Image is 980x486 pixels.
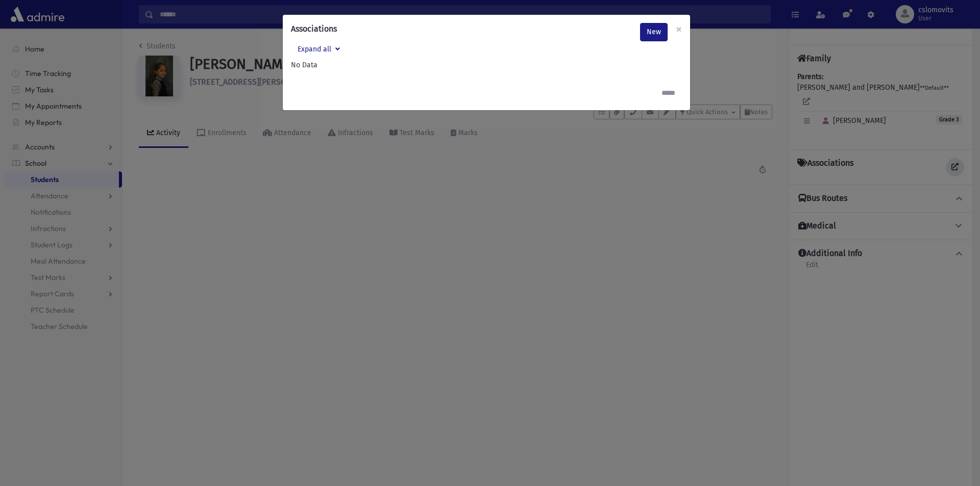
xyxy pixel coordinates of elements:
button: Close [668,15,690,43]
label: No Data [291,60,682,70]
button: Expand all [291,41,347,60]
h6: Associations [291,23,337,35]
span: × [676,22,682,36]
a: New [640,23,668,41]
